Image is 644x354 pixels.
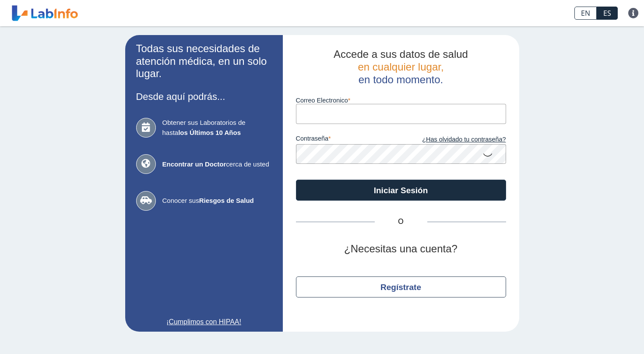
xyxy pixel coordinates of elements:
[296,97,506,104] label: Correo Electronico
[358,61,443,73] span: en cualquier lugar,
[597,7,618,20] a: ES
[162,160,226,168] b: Encontrar un Doctor
[136,91,272,102] h3: Desde aquí podrás...
[162,159,272,170] span: cerca de usted
[334,48,468,60] span: Accede a sus datos de salud
[136,317,272,327] a: ¡Cumplimos con HIPAA!
[162,118,272,138] span: Obtener sus Laboratorios de hasta
[375,216,427,227] span: O
[401,135,506,145] a: ¿Has olvidado tu contraseña?
[296,243,506,255] h2: ¿Necesitas una cuenta?
[574,7,597,20] a: EN
[162,196,272,206] span: Conocer sus
[296,276,506,297] button: Regístrate
[136,42,272,80] h2: Todas sus necesidades de atención médica, en un solo lugar.
[359,74,443,85] span: en todo momento.
[199,197,254,204] b: Riesgos de Salud
[296,135,401,145] label: contraseña
[178,129,241,136] b: los Últimos 10 Años
[296,180,506,201] button: Iniciar Sesión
